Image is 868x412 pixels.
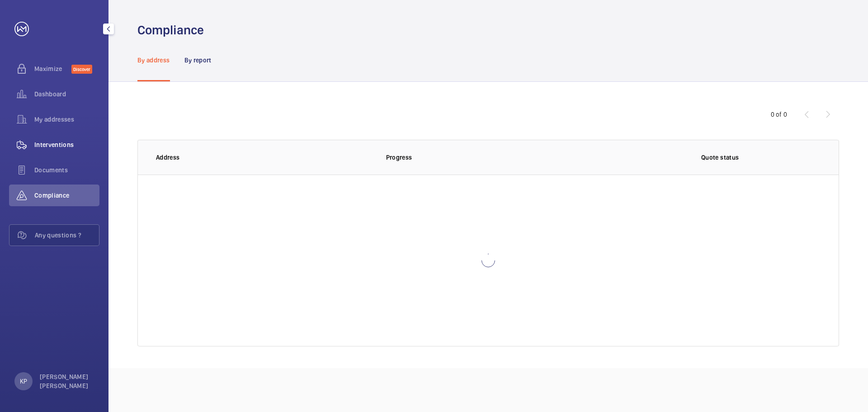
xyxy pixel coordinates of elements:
h1: Compliance [137,22,204,38]
p: Quote status [701,153,739,162]
p: By address [137,56,170,65]
p: Progress [386,153,605,162]
span: Documents [34,166,99,175]
span: Interventions [34,140,99,149]
p: [PERSON_NAME] [PERSON_NAME] [40,372,94,390]
span: My addresses [34,115,99,124]
span: Any questions ? [35,231,99,240]
span: Compliance [34,191,99,200]
p: By report [184,56,212,65]
span: Discover [71,65,92,74]
span: Maximize [34,64,71,73]
div: 0 of 0 [771,110,787,119]
span: Dashboard [34,90,99,99]
p: Address [156,153,372,162]
p: KP [20,377,27,386]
